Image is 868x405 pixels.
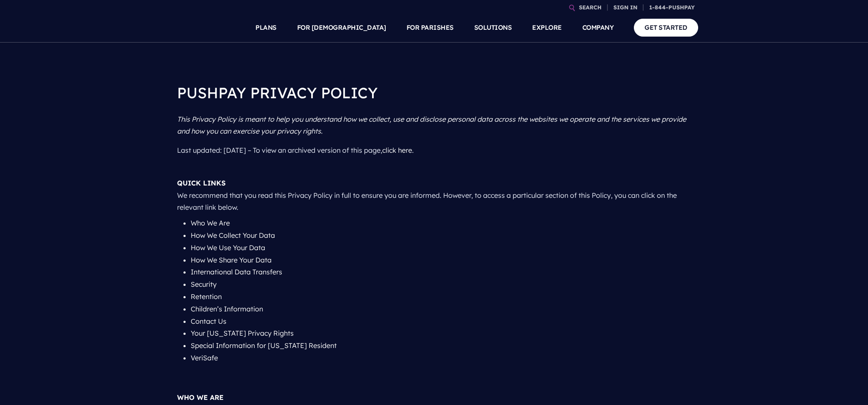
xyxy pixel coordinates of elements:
a: VeriSafe [191,354,218,362]
b: WHO WE ARE [177,393,223,402]
a: Retention [191,292,222,301]
a: International Data Transfers [191,268,282,276]
i: This Privacy Policy is meant to help you understand how we collect, use and disclose personal dat... [177,115,686,136]
a: GET STARTED [634,19,698,36]
a: How We Share Your Data [191,256,272,264]
a: Special Information for [US_STATE] Resident [191,341,337,350]
a: Security [191,280,217,288]
a: Your [US_STATE] Privacy Rights [191,329,294,337]
a: SOLUTIONS [474,13,512,43]
h1: PUSHPAY PRIVACY POLICY [177,77,691,110]
b: QUICK LINKS [177,179,226,187]
a: Children’s Information [191,305,263,313]
a: EXPLORE [532,13,562,43]
a: FOR PARISHES [407,13,454,43]
p: Last updated: [DATE] – To view an archived version of this page, . [177,141,691,160]
a: How We Use Your Data [191,243,265,252]
a: PLANS [255,13,277,43]
a: Who We Are [191,219,230,227]
a: How We Collect Your Data [191,231,275,240]
a: FOR [DEMOGRAPHIC_DATA] [297,13,386,43]
a: Contact Us [191,317,226,325]
a: click here [382,146,412,154]
a: COMPANY [582,13,614,43]
p: We recommend that you read this Privacy Policy in full to ensure you are informed. However, to ac... [177,174,691,217]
